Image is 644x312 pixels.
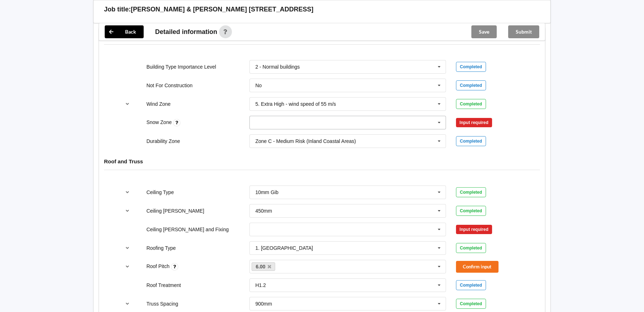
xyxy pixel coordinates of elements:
button: reference-toggle [121,297,135,310]
div: 5. Extra High - wind speed of 55 m/s [255,101,336,107]
label: Wind Zone [147,101,171,107]
span: Detailed information [155,29,217,35]
div: Input required [456,225,492,234]
div: H1.2 [255,283,266,288]
label: Roof Pitch [147,263,171,269]
label: Ceiling Type [147,189,174,195]
button: Confirm input [456,261,499,273]
div: Completed [456,62,486,72]
div: Completed [456,280,486,290]
div: 1. [GEOGRAPHIC_DATA] [255,246,313,251]
div: Completed [456,206,486,216]
label: Roofing Type [147,245,176,251]
label: Snow Zone [147,119,173,125]
label: Ceiling [PERSON_NAME] [147,208,204,214]
button: reference-toggle [121,260,135,273]
label: Not For Construction [147,83,193,88]
button: Back [105,25,144,38]
h3: [PERSON_NAME] & [PERSON_NAME] [STREET_ADDRESS] [131,5,313,14]
label: Durability Zone [147,138,180,144]
div: Completed [456,99,486,109]
div: Input required [456,118,492,127]
label: Ceiling [PERSON_NAME] and Fixing [147,227,229,232]
div: 10mm Gib [255,190,278,195]
label: Roof Treatment [147,282,181,288]
label: Truss Spacing [147,301,178,307]
button: reference-toggle [121,204,135,217]
h3: Job title: [104,5,131,14]
div: Completed [456,136,486,146]
div: Completed [456,243,486,253]
a: 6.00 [252,262,275,271]
div: 2 - Normal buildings [255,64,300,69]
div: Zone C - Medium Risk (Inland Coastal Areas) [255,139,356,144]
h4: Roof and Truss [104,158,540,165]
button: reference-toggle [121,98,135,110]
div: 900mm [255,301,272,306]
div: Completed [456,187,486,197]
button: reference-toggle [121,186,135,199]
label: Building Type Importance Level [147,64,216,70]
div: 450mm [255,208,272,213]
div: No [255,83,262,88]
button: reference-toggle [121,242,135,254]
div: Completed [456,299,486,309]
div: Completed [456,80,486,90]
